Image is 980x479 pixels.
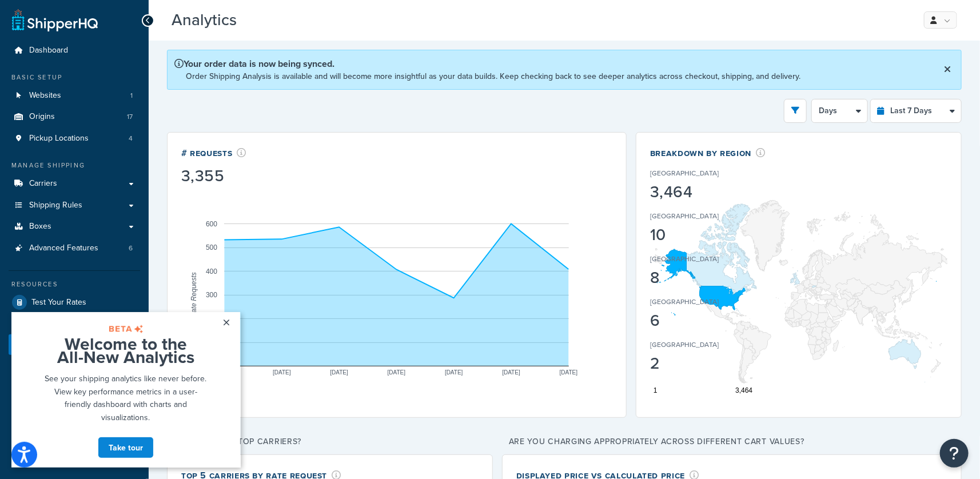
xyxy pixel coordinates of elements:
[206,244,217,252] text: 500
[9,40,140,61] a: Dashboard
[206,291,217,299] text: 300
[9,106,140,127] a: Origins17
[560,369,578,376] text: [DATE]
[650,270,754,286] div: 8
[9,173,140,194] a: Carriers
[240,15,278,29] span: Beta
[9,238,140,259] a: Advanced Features6
[654,386,658,394] text: 1
[9,195,140,216] a: Shipping Rules
[190,272,198,317] text: Rate Requests
[129,134,133,143] span: 4
[9,106,140,127] li: Origins
[650,227,754,243] div: 10
[29,91,61,101] span: Websites
[181,168,246,184] div: 3,355
[650,184,754,200] div: 3,464
[735,386,752,394] text: 3,464
[9,216,140,237] a: Boxes
[650,254,719,264] p: [GEOGRAPHIC_DATA]
[29,201,82,210] span: Shipping Rules
[31,60,198,111] p: See your shipping analytics like never before. View key performance metrics in a user-friendly da...
[650,313,754,329] div: 6
[9,238,140,259] li: Advanced Features
[650,183,947,401] svg: A chart.
[650,340,719,350] p: [GEOGRAPHIC_DATA]
[127,112,133,122] span: 17
[940,439,969,468] button: Open Resource Center
[650,211,719,221] p: [GEOGRAPHIC_DATA]
[31,298,86,308] span: Test Your Rates
[650,356,754,372] div: 2
[9,85,140,106] a: Websites1
[29,244,98,253] span: Advanced Features
[9,85,140,106] li: Websites
[172,11,905,29] h3: Analytics
[129,244,133,253] span: 6
[53,19,176,44] span: Welcome to the
[46,33,183,57] span: All-New Analytics
[167,434,493,450] p: What are the top carriers?
[186,70,800,82] p: Order Shipping Analysis is available and will become more insightful as your data builds. Keep ch...
[174,57,800,70] p: Your order data is now being synced.
[29,112,55,122] span: Origins
[784,99,807,123] button: open filter drawer
[206,267,217,275] text: 400
[273,369,291,376] text: [DATE]
[9,334,140,355] a: Analytics
[650,168,719,178] p: [GEOGRAPHIC_DATA]
[29,222,51,231] span: Boxes
[206,219,217,227] text: 600
[502,434,962,450] p: Are you charging appropriately across different cart values?
[9,292,140,313] a: Test Your Rates
[9,313,140,334] a: Marketplace
[502,369,520,376] text: [DATE]
[130,91,133,101] span: 1
[650,146,766,159] div: Breakdown by Region
[9,161,140,170] div: Manage Shipping
[9,73,140,82] div: Basic Setup
[9,128,140,149] li: Pickup Locations
[388,369,406,376] text: [DATE]
[9,356,140,376] a: Help Docs
[29,179,57,189] span: Carriers
[330,369,348,376] text: [DATE]
[86,125,142,146] a: Take tour
[181,186,612,404] svg: A chart.
[29,46,68,55] span: Dashboard
[9,280,140,289] div: Resources
[9,128,140,149] a: Pickup Locations4
[29,134,89,143] span: Pickup Locations
[445,369,463,376] text: [DATE]
[650,297,719,307] p: [GEOGRAPHIC_DATA]
[181,146,246,159] div: # Requests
